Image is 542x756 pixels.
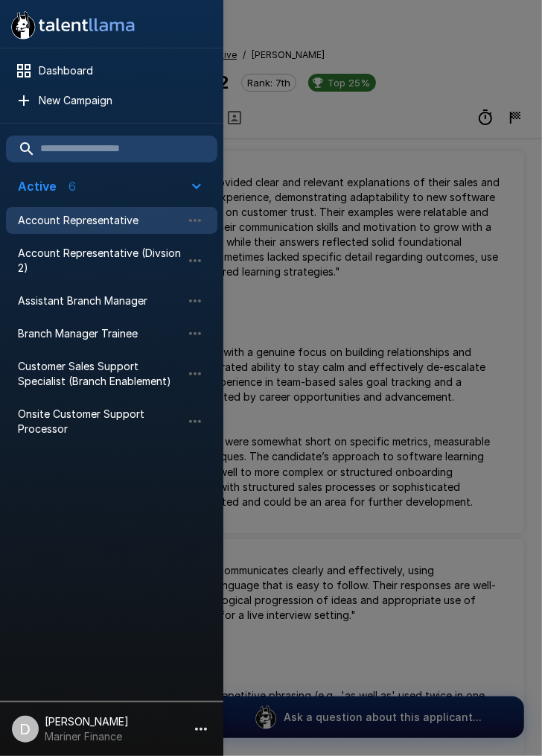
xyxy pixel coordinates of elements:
[18,177,57,195] p: Active
[6,401,217,442] div: Onsite Customer Support Processor
[39,63,205,78] span: Dashboard
[18,326,182,341] span: Branch Manager Trainee
[39,93,205,108] span: New Campaign
[18,293,182,308] span: Assistant Branch Manager
[68,177,76,195] p: 6
[6,57,217,84] div: Dashboard
[6,353,217,395] div: Customer Sales Support Specialist (Branch Enablement)
[6,288,217,314] div: Assistant Branch Manager
[45,729,129,744] p: Mariner Finance
[6,320,217,347] div: Branch Manager Trainee
[18,407,182,436] span: Onsite Customer Support Processor
[18,213,182,228] span: Account Representative
[6,168,217,204] button: Active6
[6,207,217,234] div: Account Representative
[6,87,217,114] div: New Campaign
[18,359,182,389] span: Customer Sales Support Specialist (Branch Enablement)
[6,240,217,282] div: Account Representative (Divsion 2)
[12,716,39,743] div: D
[45,714,129,729] p: [PERSON_NAME]
[18,246,182,276] span: Account Representative (Divsion 2)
